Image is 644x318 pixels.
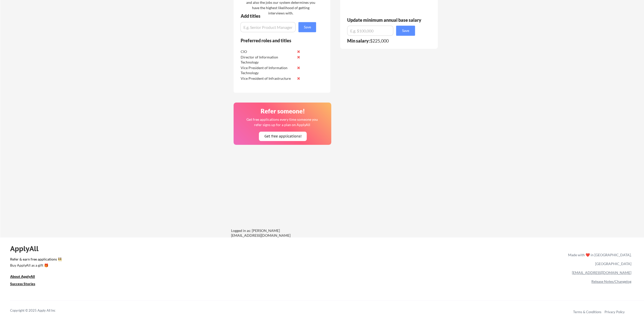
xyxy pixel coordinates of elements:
u: Success Stories [10,282,35,286]
div: Refer someone! [236,108,330,114]
button: Get free applications! [259,132,307,141]
input: E.g. $100,000 [347,26,393,36]
div: Vice President of Infrastructure [240,76,294,81]
input: E.g. Senior Product Manager [240,22,296,32]
a: Terms & Conditions [573,310,601,314]
div: $225,000 [347,38,418,43]
div: Buy ApplyAll as a gift 🎁 [10,264,61,267]
div: Get free applications every time someone you refer signs up for a plan on ApplyAll [246,117,318,127]
a: Release Notes/Changelog [591,279,631,284]
a: Refer & earn free applications 👯‍♀️ [10,257,462,263]
div: CIO [240,49,294,54]
a: Privacy Policy [605,310,625,314]
strong: Min salary: [347,38,370,44]
div: Logged in as: [PERSON_NAME][EMAIL_ADDRESS][DOMAIN_NAME] [231,228,307,238]
a: Success Stories [10,281,42,288]
div: ApplyAll [10,244,44,253]
button: Save [298,22,316,32]
div: Copyright © 2025 Apply All Inc [10,308,68,313]
div: Director of Information Technology [240,55,294,65]
div: Update minimum annual base salary [347,18,423,22]
u: About ApplyAll [10,274,35,279]
div: Made with ❤️ in [GEOGRAPHIC_DATA], [GEOGRAPHIC_DATA] [566,250,631,268]
div: Add titles [240,14,312,18]
button: Save [396,26,415,36]
a: [EMAIL_ADDRESS][DOMAIN_NAME] [572,270,631,275]
a: About ApplyAll [10,274,42,280]
a: Buy ApplyAll as a gift 🎁 [10,263,61,269]
div: Preferred roles and titles [240,38,309,43]
div: Vice President of Information Technology [240,65,294,75]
